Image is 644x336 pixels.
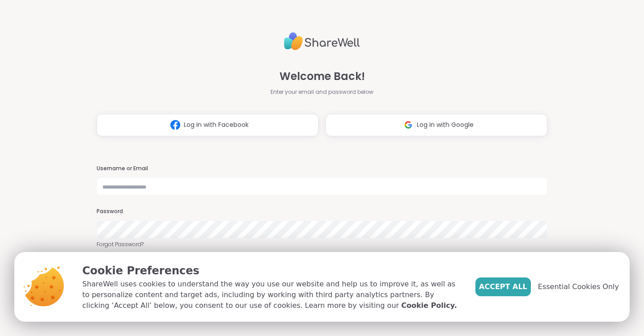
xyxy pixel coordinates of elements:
span: Log in with Facebook [184,120,249,130]
button: Accept All [475,277,531,296]
p: Cookie Preferences [82,263,461,279]
a: Forgot Password? [97,240,547,248]
button: Log in with Google [326,114,547,136]
span: Enter your email and password below [271,88,373,96]
span: Log in with Google [417,120,474,130]
span: Essential Cookies Only [538,281,619,292]
h3: Username or Email [97,165,547,172]
img: ShareWell Logomark [167,117,184,133]
img: ShareWell Logo [284,29,360,54]
img: ShareWell Logomark [400,117,417,133]
span: Accept All [479,281,527,292]
button: Log in with Facebook [97,114,318,136]
span: Welcome Back! [280,68,365,84]
a: Cookie Policy. [401,300,457,311]
h3: Password [97,208,547,215]
p: ShareWell uses cookies to understand the way you use our website and help us to improve it, as we... [82,279,461,311]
